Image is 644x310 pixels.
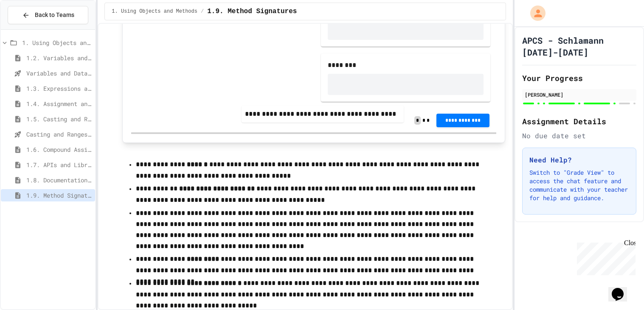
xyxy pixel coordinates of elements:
[522,72,636,84] h2: Your Progress
[207,6,297,17] span: 1.9. Method Signatures
[26,191,92,200] span: 1.9. Method Signatures
[26,176,92,184] span: 1.8. Documentation with Comments and Preconditions
[26,53,92,62] span: 1.2. Variables and Data Types
[574,239,636,275] iframe: chat widget
[22,38,92,47] span: 1. Using Objects and Methods
[201,8,204,15] span: /
[522,34,636,58] h1: APCS - Schlamann [DATE]-[DATE]
[3,3,59,54] div: Chat with us now!Close
[26,160,92,169] span: 1.7. APIs and Libraries
[529,168,629,202] p: Switch to "Grade View" to access the chat feature and communicate with your teacher for help and ...
[522,115,636,127] h2: Assignment Details
[26,130,92,139] span: Casting and Ranges of variables - Quiz
[529,155,629,165] h3: Need Help?
[112,8,197,15] span: 1. Using Objects and Methods
[525,91,634,98] div: [PERSON_NAME]
[522,131,636,141] div: No due date set
[26,84,92,93] span: 1.3. Expressions and Output [New]
[35,11,74,20] span: Back to Teams
[608,276,636,302] iframe: chat widget
[26,69,92,78] span: Variables and Data Types - Quiz
[26,99,92,108] span: 1.4. Assignment and Input
[521,3,548,23] div: My Account
[26,115,92,123] span: 1.5. Casting and Ranges of Values
[8,6,88,24] button: Back to Teams
[26,145,92,154] span: 1.6. Compound Assignment Operators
